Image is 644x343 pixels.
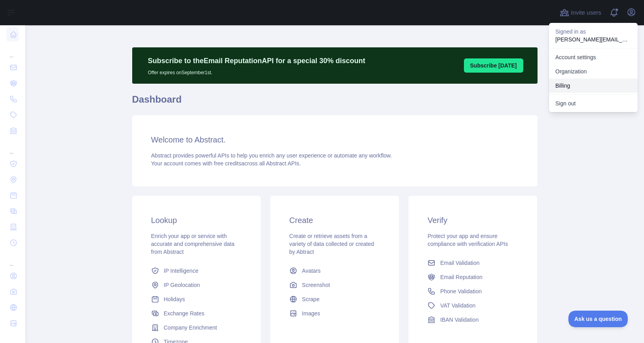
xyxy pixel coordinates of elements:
[151,233,235,255] span: Enrich your app or service with accurate and comprehensive data from Abstract
[286,278,383,292] a: Screenshot
[6,139,19,155] div: ...
[302,309,320,317] span: Images
[164,324,217,332] span: Company Enrichment
[549,50,638,64] a: Account settings
[151,134,519,145] h3: Welcome to Abstract.
[440,316,479,324] span: IBAN Validation
[148,264,245,278] a: IP Intelligence
[568,311,628,327] iframe: Toggle Customer Support
[214,160,241,167] span: free credits
[148,66,365,76] p: Offer expires on September 1st.
[424,298,521,313] a: VAT Validation
[132,93,538,112] h1: Dashboard
[151,215,242,226] h3: Lookup
[6,251,19,267] div: ...
[440,302,475,309] span: VAT Validation
[555,28,631,36] p: Signed in as
[427,233,508,247] span: Protect your app and ensure compliance with verification APIs
[164,267,199,275] span: IP Intelligence
[424,256,521,270] a: Email Validation
[286,306,383,321] a: Images
[148,278,245,292] a: IP Geolocation
[148,306,245,321] a: Exchange Rates
[558,6,603,19] button: Invite users
[424,284,521,298] a: Phone Validation
[424,313,521,327] a: IBAN Validation
[549,79,638,93] button: Billing
[302,267,321,275] span: Avatars
[151,152,392,159] span: Abstract provides powerful APIs to help you enrich any user experience or automate any workflow.
[549,96,638,111] button: Sign out
[464,58,523,73] button: Subscribe [DATE]
[302,295,319,303] span: Scrape
[555,36,631,43] p: [PERSON_NAME][EMAIL_ADDRESS][DOMAIN_NAME]
[289,233,374,255] span: Create or retrieve assets from a variety of data collected or created by Abtract
[424,270,521,284] a: Email Reputation
[148,292,245,306] a: Holidays
[164,295,185,303] span: Holidays
[164,281,200,289] span: IP Geolocation
[440,259,479,267] span: Email Validation
[286,264,383,278] a: Avatars
[440,273,483,281] span: Email Reputation
[289,215,380,226] h3: Create
[6,43,19,59] div: ...
[151,160,301,167] span: Your account comes with across all Abstract APIs.
[164,309,205,317] span: Exchange Rates
[302,281,330,289] span: Screenshot
[571,8,601,17] span: Invite users
[440,287,482,295] span: Phone Validation
[427,215,518,226] h3: Verify
[286,292,383,306] a: Scrape
[148,55,365,66] p: Subscribe to the Email Reputation API for a special 30 % discount
[148,321,245,335] a: Company Enrichment
[549,64,638,79] a: Organization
